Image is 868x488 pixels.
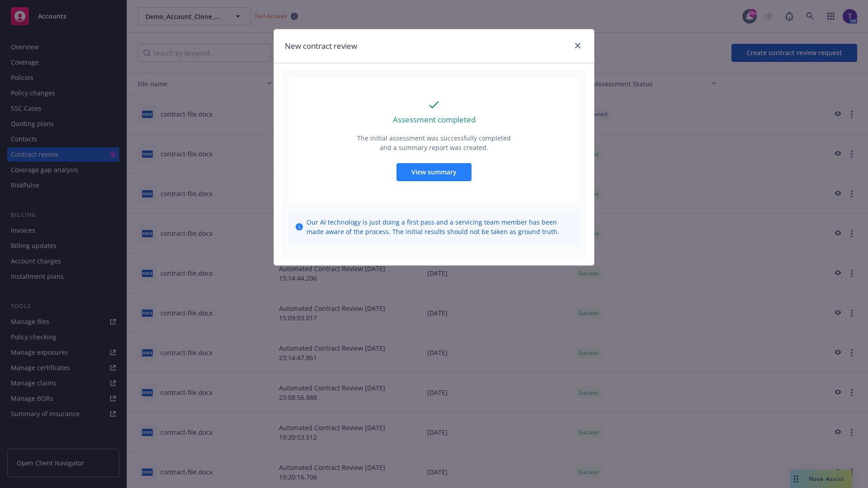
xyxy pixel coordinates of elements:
h1: New contract review [285,40,357,52]
button: View summary [396,163,472,181]
p: Assessment completed [393,114,476,126]
p: The initial assessment was successfully completed and a summary report was created. [356,133,512,152]
a: close [572,40,583,51]
span: Our AI technology is just doing a first pass and a servicing team member has been made aware of t... [307,217,572,236]
span: View summary [411,168,457,176]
